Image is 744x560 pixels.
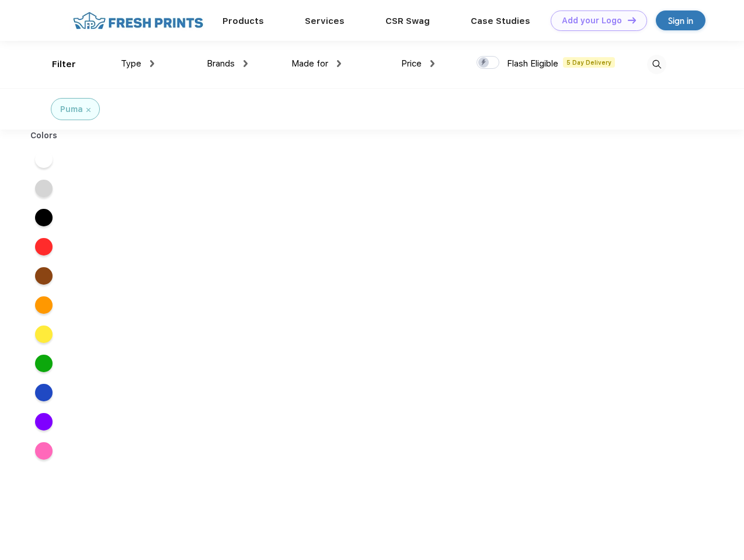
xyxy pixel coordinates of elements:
[86,108,91,112] img: filter_cancel.svg
[291,58,328,69] span: Made for
[337,60,341,67] img: dropdown.png
[401,58,422,69] span: Price
[628,17,636,23] img: DT
[562,16,622,26] div: Add your Logo
[60,103,83,116] div: Puma
[563,57,615,68] span: 5 Day Delivery
[207,58,235,69] span: Brands
[430,60,434,67] img: dropdown.png
[244,60,248,67] img: dropdown.png
[656,10,705,30] a: Sign in
[69,10,207,31] img: fo%20logo%202.webp
[52,58,76,71] div: Filter
[668,14,693,27] div: Sign in
[150,60,154,67] img: dropdown.png
[385,16,430,26] a: CSR Swag
[121,58,141,69] span: Type
[22,129,67,142] div: Colors
[222,16,264,26] a: Products
[305,16,345,26] a: Services
[507,58,558,69] span: Flash Eligible
[647,55,666,74] img: desktop_search.svg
